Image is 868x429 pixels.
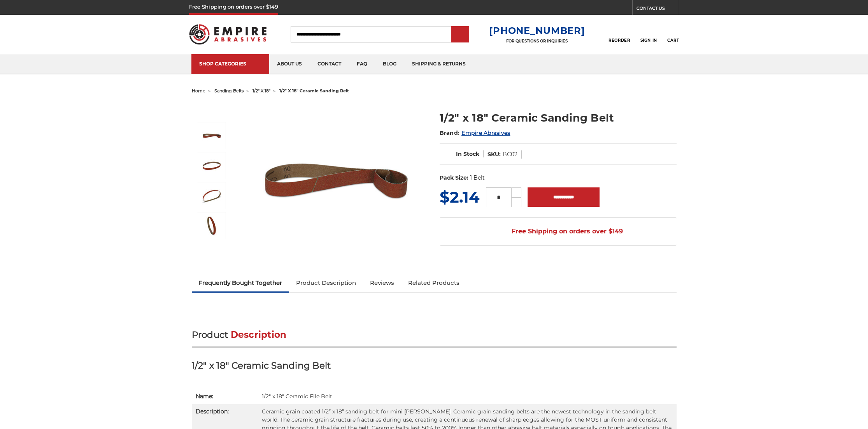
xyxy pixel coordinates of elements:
span: Reorder [608,38,630,43]
a: shipping & returns [404,54,473,74]
img: Empire Abrasives [189,19,267,49]
p: FOR QUESTIONS OR INQUIRIES [489,39,585,44]
div: SHOP CATEGORIES [199,61,261,67]
img: 1/2" x 18" Ceramic File Belt [258,102,414,258]
span: 1/2" x 18" ceramic sanding belt [279,88,349,94]
button: Next [203,240,221,257]
a: Empire Abrasives [461,129,510,136]
strong: Description: [196,408,229,415]
a: sanding belts [214,88,244,94]
span: Product [192,329,228,340]
img: 1/2" x 18" - Ceramic Sanding Belt [202,216,221,235]
img: 1/2" x 18" Ceramic Sanding Belt [202,156,221,175]
dt: SKU: [487,150,501,159]
a: Frequently Bought Together [192,274,289,291]
span: $2.14 [440,187,480,207]
dd: BC02 [503,150,517,159]
a: Reviews [363,274,401,291]
input: Submit [452,27,468,42]
dd: 1 Belt [470,174,485,182]
a: contact [310,54,349,74]
a: about us [269,54,310,74]
a: CONTACT US [637,4,679,15]
img: 1/2" x 18" Sanding Belt Cer [202,186,221,205]
a: Related Products [401,274,466,291]
button: Previous [203,105,221,122]
span: In Stock [456,150,479,157]
a: faq [349,54,375,74]
span: Cart [667,38,679,43]
a: blog [375,54,404,74]
dt: Pack Size: [440,174,468,182]
span: Free Shipping on orders over $149 [493,224,623,239]
span: Brand: [440,129,460,136]
a: [PHONE_NUMBER] [489,25,585,36]
td: 1/2" x 18" Ceramic File Belt [258,389,677,404]
h3: 1/2" x 18" Ceramic Sanding Belt [192,360,677,377]
a: home [192,88,205,94]
a: Reorder [608,26,630,42]
img: 1/2" x 18" Ceramic File Belt [202,126,221,145]
span: Description [231,329,287,340]
a: 1/2" x 18" [253,88,270,94]
span: Sign In [640,38,657,43]
h1: 1/2" x 18" Ceramic Sanding Belt [440,110,677,125]
strong: Name: [196,393,213,400]
a: Product Description [289,274,363,291]
a: Cart [667,26,679,43]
